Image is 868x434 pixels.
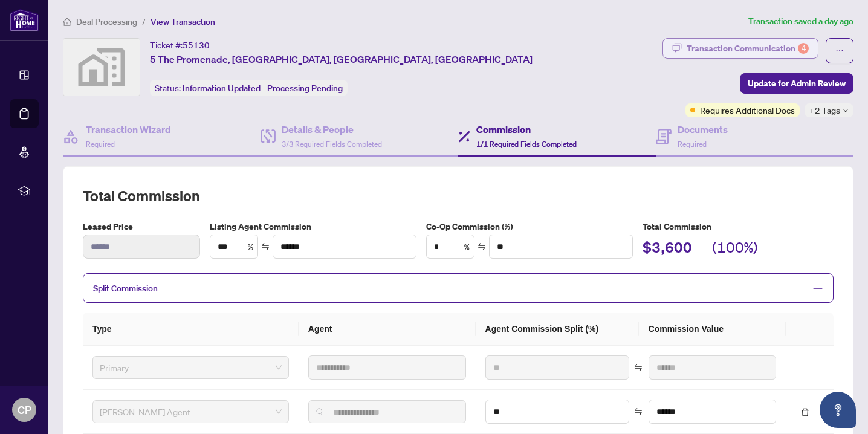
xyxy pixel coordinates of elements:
li: / [142,15,146,28]
span: Requires Additional Docs [700,103,795,117]
span: Information Updated - Processing Pending [183,83,343,94]
span: down [843,108,849,114]
h4: Transaction Wizard [86,122,171,137]
div: 4 [798,43,809,54]
h4: Details & People [282,122,382,137]
div: Transaction Communication [687,39,809,58]
span: swap [634,363,643,372]
span: 55130 [183,40,210,51]
span: swap [261,242,270,251]
span: swap [478,242,486,251]
img: logo [10,9,39,31]
span: Required [678,140,707,149]
span: RAHR Agent [100,403,282,421]
img: search_icon [316,408,323,415]
div: Status: [150,80,348,96]
span: Required [86,140,115,149]
h4: Documents [678,122,728,137]
h2: Total Commission [83,186,834,206]
span: Primary [100,358,282,377]
span: Deal Processing [76,16,137,27]
th: Agent Commission Split (%) [476,313,639,346]
h2: $3,600 [643,238,692,261]
th: Commission Value [639,313,786,346]
span: 1/1 Required Fields Completed [476,140,577,149]
label: Leased Price [83,220,200,233]
h5: Total Commission [643,220,834,233]
div: Split Commission [83,273,834,303]
span: View Transaction [151,16,215,27]
th: Type [83,313,299,346]
div: Ticket #: [150,38,210,52]
span: 3/3 Required Fields Completed [282,140,382,149]
article: Transaction saved a day ago [748,15,853,28]
span: swap [634,407,643,416]
span: +2 Tags [809,103,840,117]
img: svg%3e [63,39,140,96]
span: 5 The Promenade, [GEOGRAPHIC_DATA], [GEOGRAPHIC_DATA], [GEOGRAPHIC_DATA] [150,52,533,66]
label: Co-Op Commission (%) [426,220,633,233]
button: Update for Admin Review [740,73,853,94]
span: home [63,18,71,26]
th: Agent [299,313,476,346]
label: Listing Agent Commission [210,220,416,233]
h2: (100%) [712,238,758,261]
span: Split Commission [93,283,158,294]
span: minus [812,283,823,294]
h4: Commission [476,122,577,137]
span: delete [801,408,809,416]
span: CP [18,401,31,418]
span: ellipsis [835,47,844,55]
button: Transaction Communication4 [662,38,818,59]
span: Update for Admin Review [748,74,846,93]
button: Open asap [820,392,856,428]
